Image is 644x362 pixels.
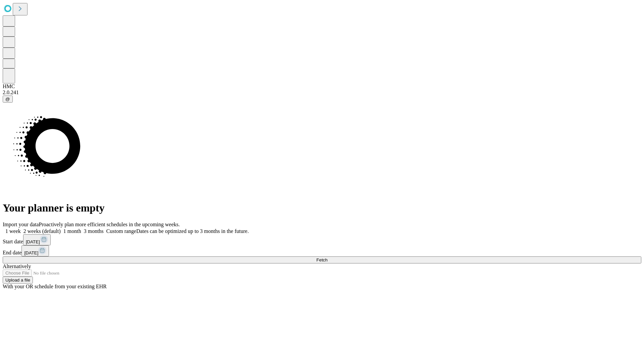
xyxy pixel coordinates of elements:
[3,96,13,103] button: @
[63,228,81,234] span: 1 month
[3,89,641,96] div: 2.0.241
[24,250,38,255] span: [DATE]
[3,284,107,289] span: With your OR schedule from your existing EHR
[316,257,327,262] span: Fetch
[3,222,39,227] span: Import your data
[26,239,40,244] span: [DATE]
[3,245,641,256] div: End date
[84,228,104,234] span: 3 months
[3,234,641,245] div: Start date
[3,263,31,269] span: Alternatively
[23,228,61,234] span: 2 weeks (default)
[3,256,641,263] button: Fetch
[5,228,21,234] span: 1 week
[3,277,33,284] button: Upload a file
[3,83,641,89] div: HMC
[136,228,249,234] span: Dates can be optimized up to 3 months in the future.
[23,234,51,245] button: [DATE]
[21,245,49,256] button: [DATE]
[3,202,641,214] h1: Your planner is empty
[39,222,180,227] span: Proactively plan more efficient schedules in the upcoming weeks.
[5,97,10,102] span: @
[106,228,136,234] span: Custom range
